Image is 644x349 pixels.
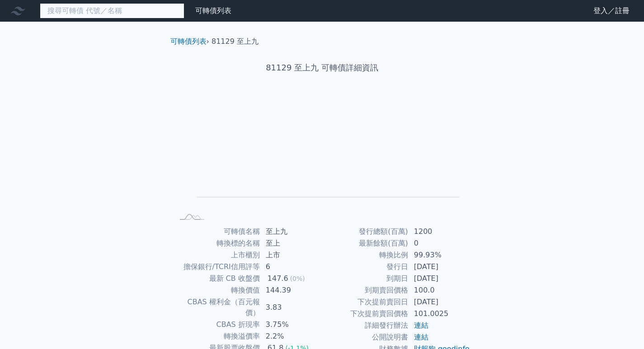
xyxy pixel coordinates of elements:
td: 至上 [260,237,322,249]
td: 6 [260,261,322,273]
td: CBAS 權利金（百元報價） [174,296,260,319]
td: 0 [409,237,470,249]
td: 發行總額(百萬) [322,226,409,237]
td: 3.75% [260,319,322,330]
td: 可轉債名稱 [174,226,260,237]
div: 聊天小工具 [599,306,644,349]
td: [DATE] [409,261,470,273]
a: 連結 [414,321,428,330]
td: 至上九 [260,226,322,237]
a: 連結 [414,333,428,341]
td: 下次提前賣回日 [322,296,409,308]
td: 1200 [409,226,470,237]
td: 最新餘額(百萬) [322,237,409,249]
a: 登入／註冊 [586,4,637,18]
td: 發行日 [322,261,409,273]
td: 2.2% [260,330,322,342]
li: 81129 至上九 [212,36,259,47]
td: 詳細發行辦法 [322,320,409,331]
td: 100.0 [409,284,470,296]
td: 公開說明書 [322,331,409,343]
iframe: Chat Widget [599,306,644,349]
td: 上市櫃別 [174,249,260,261]
td: 下次提前賣回價格 [322,308,409,320]
a: 可轉債列表 [195,6,231,15]
td: [DATE] [409,296,470,308]
td: 轉換標的名稱 [174,237,260,249]
div: 147.6 [266,273,290,284]
td: 轉換比例 [322,249,409,261]
a: 可轉債列表 [170,37,207,46]
td: 99.93% [409,249,470,261]
td: 101.0025 [409,308,470,320]
td: 轉換溢價率 [174,330,260,342]
h1: 81129 至上九 可轉債詳細資訊 [163,61,481,74]
g: Chart [188,102,460,210]
td: CBAS 折現率 [174,319,260,330]
td: 到期日 [322,273,409,284]
td: 3.83 [260,296,322,319]
td: 144.39 [260,284,322,296]
span: (0%) [290,275,305,282]
li: › [170,36,209,47]
td: 最新 CB 收盤價 [174,273,260,284]
td: [DATE] [409,273,470,284]
td: 轉換價值 [174,284,260,296]
td: 擔保銀行/TCRI信用評等 [174,261,260,273]
td: 到期賣回價格 [322,284,409,296]
td: 上市 [260,249,322,261]
input: 搜尋可轉債 代號／名稱 [40,3,184,19]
